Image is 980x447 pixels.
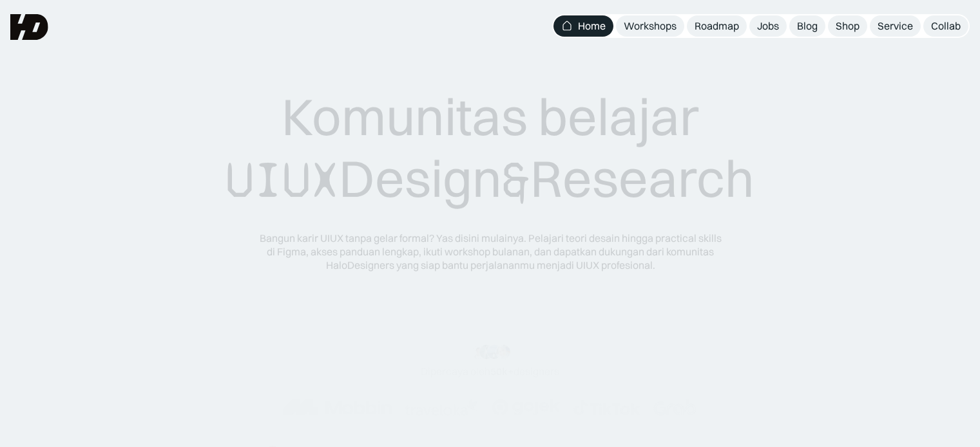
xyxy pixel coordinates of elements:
[624,19,677,33] div: Workshops
[749,15,787,37] a: Jobs
[931,19,961,33] div: Collab
[878,19,913,33] div: Service
[502,149,530,211] span: &
[226,86,754,211] div: Komunitas belajar Design Research
[687,15,747,37] a: Roadmap
[578,19,606,33] div: Home
[757,19,779,33] div: Jobs
[490,365,514,378] span: 50k+
[923,15,968,37] a: Collab
[836,19,860,33] div: Shop
[226,149,339,211] span: UIUX
[258,232,722,271] div: Bangun karir UIUX tanpa gelar formal? Yas disini mulainya. Pelajari teori desain hingga practical...
[616,15,684,37] a: Workshops
[797,19,818,33] div: Blog
[421,365,559,379] div: Dipercaya oleh designers
[870,15,921,37] a: Service
[553,15,613,37] a: Home
[789,15,825,37] a: Blog
[828,15,867,37] a: Shop
[695,19,739,33] div: Roadmap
